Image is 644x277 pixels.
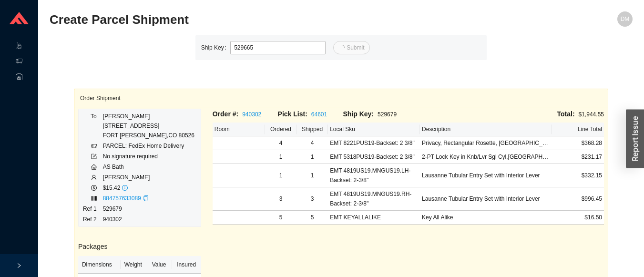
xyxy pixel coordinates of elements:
span: form [91,154,97,159]
td: PARCEL: FedEx Home Delivery [102,141,195,151]
td: $16.50 [552,211,604,225]
th: Ordered [265,123,296,136]
th: Insured [172,256,201,274]
div: 2-PT Lock Key in Knb/Lvr Sgl Cyl,Annapolis Plate,Providence Knob,US19 [422,152,550,162]
span: barcode [91,195,97,201]
td: 1 [265,150,296,164]
h2: Create Parcel Shipment [50,11,487,28]
span: right [16,263,22,268]
a: 940302 [242,111,261,118]
div: Lausanne Tubular Entry Set with Interior Lever [422,194,550,204]
td: EMT 8221PUS19-Backset: 2 3/8" [328,136,420,150]
td: 3 [296,187,328,211]
th: Local Sku [328,123,420,136]
td: 4 [296,136,328,150]
div: Order Shipment [80,89,602,107]
td: EMT 5318PUS19-Backset: 2 3/8" [328,150,420,164]
td: Ref 2 [82,214,102,225]
th: Description [420,123,552,136]
th: Shipped [296,123,328,136]
td: $332.15 [552,164,604,187]
td: 5 [296,211,328,225]
label: Ship Key [201,41,230,54]
div: Key All Alike [422,213,550,222]
td: $996.45 [552,187,604,211]
span: copy [143,195,149,201]
div: Lausanne Tubular Entry Set with Interior Lever [422,171,550,180]
td: No signature required [102,151,195,162]
td: [PERSON_NAME] [102,172,195,183]
button: Submit [333,41,370,54]
td: 4 [265,136,296,150]
div: [PERSON_NAME] [STREET_ADDRESS] FORT [PERSON_NAME] , CO 80526 [103,112,194,140]
td: AS Bath [102,162,195,172]
td: 5 [265,211,296,225]
td: Ref 1 [82,204,102,214]
div: Copy [143,194,149,203]
span: dollar [91,185,97,191]
h3: Packages [78,241,201,252]
div: Privacy, Rectangular Rosette, Providence Knob, , US19 [422,138,550,148]
td: 1 [296,150,328,164]
span: info-circle [122,185,128,191]
span: Ship Key: [343,110,374,118]
td: $231.17 [552,150,604,164]
th: Value [148,256,172,274]
div: $1,944.55 [408,109,604,120]
th: Dimensions [78,256,121,274]
td: 1 [296,164,328,187]
div: 529679 [343,109,408,120]
th: Weight [121,256,148,274]
span: Order #: [213,110,238,118]
td: $368.28 [552,136,604,150]
td: 1 [265,164,296,187]
td: To [82,111,102,141]
span: home [91,164,97,170]
td: $15.42 [102,183,195,193]
td: EMT 4819US19.MNGUS19.RH-Backset: 2-3/8" [328,187,420,211]
a: 884757633089 [103,195,141,202]
td: 529679 [102,204,195,214]
td: EMT KEYALLALIKE [328,211,420,225]
th: Line Total [552,123,604,136]
th: Room [213,123,265,136]
span: Total: [557,110,575,118]
td: EMT 4819US19.MNGUS19.LH-Backset: 2-3/8" [328,164,420,187]
a: 64601 [311,111,327,118]
span: DM [621,11,630,27]
td: 3 [265,187,296,211]
span: user [91,174,97,180]
td: 940302 [102,214,195,225]
span: Pick List: [278,110,307,118]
